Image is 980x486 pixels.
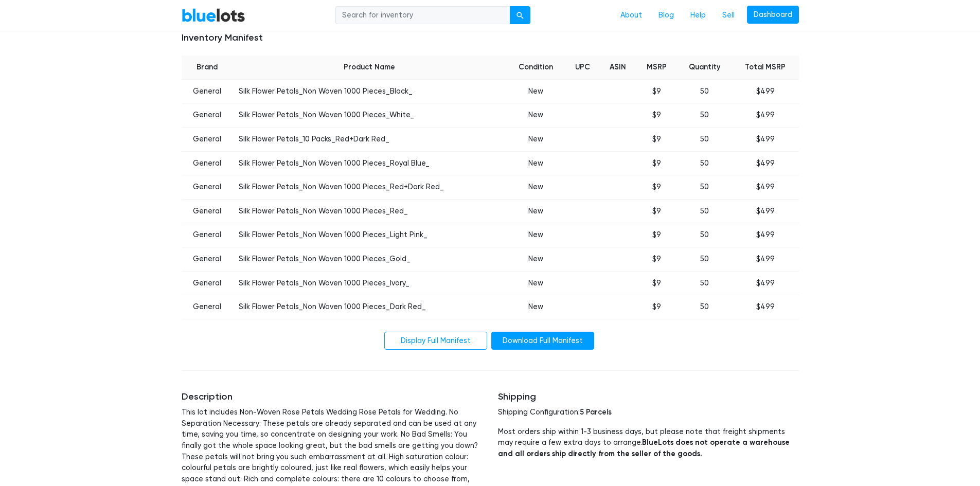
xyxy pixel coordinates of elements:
[233,151,507,175] td: Silk Flower Petals_Non Woven 1000 Pieces_Royal Blue_
[507,223,566,247] td: New
[507,271,566,295] td: New
[507,295,566,319] td: New
[182,271,233,295] td: General
[565,56,600,79] th: UPC
[714,6,743,25] a: Sell
[732,128,799,152] td: $499
[507,79,566,103] td: New
[182,295,233,319] td: General
[182,56,233,79] th: Brand
[636,56,676,79] th: MSRP
[335,6,510,25] input: Search for inventory
[182,199,233,223] td: General
[732,247,799,272] td: $499
[636,79,676,103] td: $9
[491,332,594,350] a: Download Full Manifest
[732,103,799,128] td: $499
[732,175,799,200] td: $499
[233,79,507,103] td: Silk Flower Petals_Non Woven 1000 Pieces_Black_
[677,103,732,128] td: 50
[233,223,507,247] td: Silk Flower Petals_Non Woven 1000 Pieces_Light Pink_
[233,103,507,128] td: Silk Flower Petals_Non Woven 1000 Pieces_White_
[507,103,566,128] td: New
[677,79,732,103] td: 50
[507,128,566,152] td: New
[732,271,799,295] td: $499
[233,56,507,79] th: Product Name
[182,247,233,272] td: General
[677,175,732,200] td: 50
[732,151,799,175] td: $499
[182,79,233,103] td: General
[182,151,233,175] td: General
[233,271,507,295] td: Silk Flower Petals_Non Woven 1000 Pieces_Ivory_
[182,32,799,44] h5: Inventory Manifest
[636,128,676,152] td: $9
[507,56,566,79] th: Condition
[677,223,732,247] td: 50
[182,128,233,152] td: General
[682,6,714,25] a: Help
[182,8,245,23] a: BlueLots
[636,199,676,223] td: $9
[182,175,233,200] td: General
[600,56,636,79] th: ASIN
[677,295,732,319] td: 50
[636,295,676,319] td: $9
[612,6,650,25] a: About
[498,438,790,458] strong: BlueLots does not operate a warehouse and all orders ship directly from the seller of the goods.
[507,151,566,175] td: New
[507,199,566,223] td: New
[498,426,799,460] p: Most orders ship within 1-3 business days, but please note that freight shipments may require a f...
[233,199,507,223] td: Silk Flower Petals_Non Woven 1000 Pieces_Red_
[732,56,799,79] th: Total MSRP
[507,175,566,200] td: New
[182,223,233,247] td: General
[233,247,507,272] td: Silk Flower Petals_Non Woven 1000 Pieces_Gold_
[732,199,799,223] td: $499
[732,79,799,103] td: $499
[636,175,676,200] td: $9
[677,247,732,272] td: 50
[384,332,487,350] a: Display Full Manifest
[507,247,566,272] td: New
[732,223,799,247] td: $499
[498,407,799,418] p: Shipping Configuration:
[732,295,799,319] td: $499
[747,6,799,24] a: Dashboard
[636,103,676,128] td: $9
[677,128,732,152] td: 50
[636,247,676,272] td: $9
[233,295,507,319] td: Silk Flower Petals_Non Woven 1000 Pieces_Dark Red_
[636,223,676,247] td: $9
[182,103,233,128] td: General
[233,175,507,200] td: Silk Flower Petals_Non Woven 1000 Pieces_Red+Dark Red_
[677,151,732,175] td: 50
[580,407,612,417] span: 5 Parcels
[650,6,682,25] a: Blog
[677,271,732,295] td: 50
[677,56,732,79] th: Quantity
[636,271,676,295] td: $9
[636,151,676,175] td: $9
[498,391,799,403] h5: Shipping
[233,128,507,152] td: Silk Flower Petals_10 Packs_Red+Dark Red_
[677,199,732,223] td: 50
[182,391,483,403] h5: Description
